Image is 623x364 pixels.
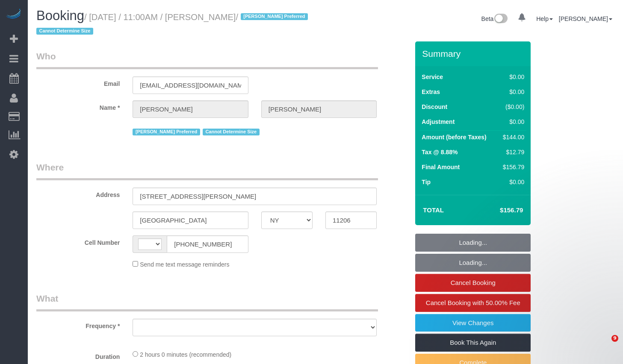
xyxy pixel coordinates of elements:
legend: What [36,292,378,311]
a: Cancel Booking with 50.00% Fee [415,294,531,312]
h3: Summary [422,49,526,59]
div: $0.00 [499,117,524,126]
label: Frequency * [30,319,126,330]
a: View Changes [415,314,531,332]
label: Address [30,188,126,199]
label: Duration [30,349,126,361]
label: Amount (before Taxes) [422,133,486,141]
legend: Who [36,50,378,69]
span: 9 [611,335,618,342]
input: Email [133,76,248,94]
img: Automaid Logo [5,9,22,21]
label: Extras [422,88,440,96]
a: [PERSON_NAME] [559,15,612,22]
small: / [DATE] / 11:00AM / [PERSON_NAME] [36,12,310,36]
label: Name * [30,100,126,112]
label: Cell Number [30,235,126,247]
span: Booking [36,8,84,23]
label: Adjustment [422,117,455,126]
span: Cannot Determine Size [36,28,93,35]
span: 2 hours 0 minutes (recommended) [140,351,231,358]
div: $12.79 [499,148,524,156]
label: Tax @ 8.88% [422,148,458,156]
a: Beta [481,15,508,22]
div: $0.00 [499,178,524,186]
iframe: Intercom live chat [594,335,614,355]
label: Service [422,73,443,81]
span: Cannot Determine Size [203,129,260,135]
legend: Where [36,161,378,180]
div: $156.79 [499,163,524,171]
span: Cancel Booking with 50.00% Fee [426,299,520,306]
label: Email [30,76,126,88]
span: [PERSON_NAME] Preferred [241,13,308,20]
span: Send me text message reminders [140,261,229,268]
strong: Total [423,206,444,214]
a: Help [536,15,553,22]
div: ($0.00) [499,103,524,111]
a: Cancel Booking [415,274,531,292]
div: $0.00 [499,88,524,96]
div: $144.00 [499,133,524,141]
a: Book This Again [415,334,531,352]
label: Tip [422,178,431,186]
h4: $156.79 [474,207,523,214]
label: Discount [422,103,447,111]
span: [PERSON_NAME] Preferred [133,129,200,135]
div: $0.00 [499,73,524,81]
label: Final Amount [422,163,460,171]
input: City [133,211,248,229]
input: Last Name [261,100,377,118]
input: Cell Number [167,235,248,253]
img: New interface [493,14,508,25]
input: Zip Code [325,211,377,229]
input: First Name [133,100,248,118]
